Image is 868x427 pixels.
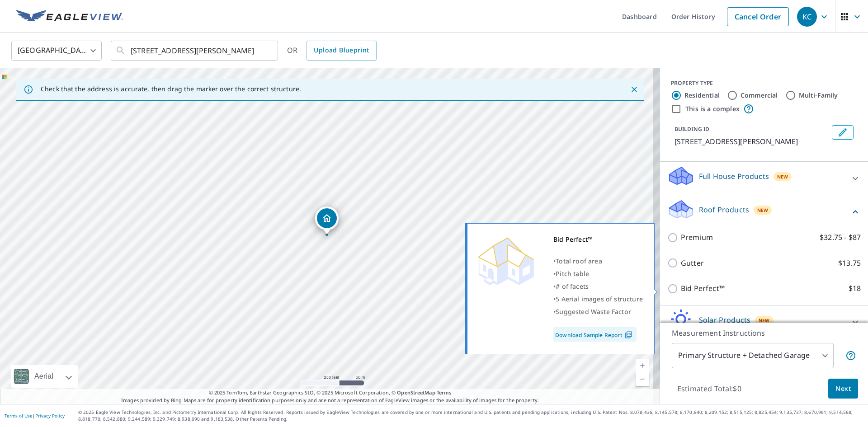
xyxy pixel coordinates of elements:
[672,343,834,368] div: Primary Structure + Detached Garage
[556,269,589,278] span: Pitch table
[11,365,78,388] div: Aerial
[675,125,709,133] p: BUILDING ID
[5,413,33,419] a: Terms of Use
[131,38,259,63] input: Search by address or latitude-longitude
[681,232,713,243] p: Premium
[553,305,643,318] div: •
[553,255,643,267] div: •
[11,38,102,63] div: [GEOGRAPHIC_DATA]
[474,233,538,287] img: Premium
[315,206,339,235] div: Dropped pin, building 1, Residential property, 8748 Durbin Ln Crown Point, IN 46307
[727,7,789,26] a: Cancel Order
[832,125,854,140] button: Edit building 1
[553,267,643,280] div: •
[820,232,861,243] p: $32.75 - $87
[553,293,643,305] div: •
[681,283,725,294] p: Bid Perfect™
[835,383,851,394] span: Next
[628,84,640,95] button: Close
[437,389,452,396] a: Terms
[287,41,377,61] div: OR
[16,10,123,23] img: EV Logo
[553,233,643,246] div: Bid Perfect™
[307,41,376,61] a: Upload Blueprint
[671,79,857,87] div: PROPERTY TYPE
[681,258,704,269] p: Gutter
[553,327,637,342] a: Download Sample Report
[32,365,56,388] div: Aerial
[670,379,749,399] p: Estimated Total: $0
[699,171,769,182] p: Full House Products
[838,258,861,269] p: $13.75
[623,331,635,339] img: Pdf Icon
[675,136,828,147] p: [STREET_ADDRESS][PERSON_NAME]
[553,280,643,293] div: •
[556,295,643,303] span: 5 Aerial images of structure
[684,91,720,100] label: Residential
[845,350,856,361] span: Your report will include the primary structure and a detached garage if one exists.
[636,359,649,372] a: Current Level 17, Zoom In
[35,413,65,419] a: Privacy Policy
[636,372,649,386] a: Current Level 17, Zoom Out
[777,173,788,180] span: New
[556,257,602,265] span: Total roof area
[556,307,631,316] span: Suggested Waste Factor
[741,91,778,100] label: Commercial
[699,314,750,325] p: Solar Products
[209,389,452,397] span: © 2025 TomTom, Earthstar Geographics SIO, © 2025 Microsoft Corporation, ©
[757,206,769,214] span: New
[849,283,861,294] p: $18
[556,282,589,291] span: # of facets
[667,309,861,335] div: Solar ProductsNew
[672,328,856,338] p: Measurement Instructions
[799,91,838,100] label: Multi-Family
[78,409,863,422] p: © 2025 Eagle View Technologies, Inc. and Pictometry International Corp. All Rights Reserved. Repo...
[667,199,861,225] div: Roof ProductsNew
[41,85,301,93] p: Check that the address is accurate, then drag the marker over the correct structure.
[797,7,817,27] div: KC
[699,204,749,215] p: Roof Products
[5,413,65,418] p: |
[685,104,740,113] label: This is a complex
[759,317,770,324] span: New
[667,165,861,191] div: Full House ProductsNew
[397,389,435,396] a: OpenStreetMap
[314,45,369,56] span: Upload Blueprint
[828,379,858,399] button: Next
